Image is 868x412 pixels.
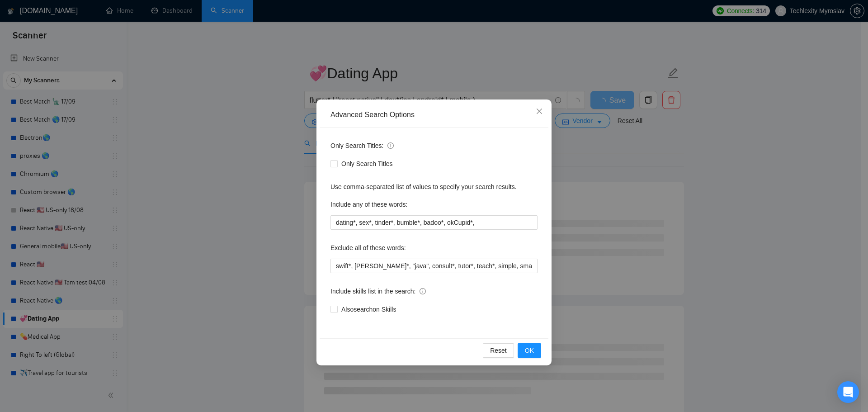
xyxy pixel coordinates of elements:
span: Reset [490,346,507,355]
span: info-circle [420,288,426,294]
button: Reset [483,343,514,358]
button: Close [527,99,552,124]
span: Also search on Skills [338,304,400,314]
span: Only Search Titles [338,159,396,169]
span: OK [525,346,534,355]
div: Use comma-separated list of values to specify your search results. [330,182,538,192]
span: Include skills list in the search: [330,286,426,296]
div: Open Intercom Messenger [837,381,859,403]
label: Exclude all of these words: [330,241,406,255]
button: OK [518,343,541,358]
span: info-circle [387,142,394,149]
span: close [536,108,543,115]
div: Advanced Search Options [330,110,538,120]
span: Only Search Titles: [330,141,394,151]
label: Include any of these words: [330,197,407,212]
